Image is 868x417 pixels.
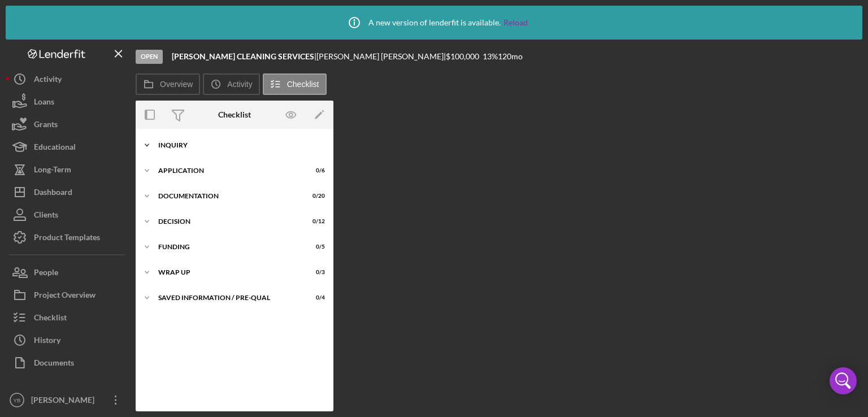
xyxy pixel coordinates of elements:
b: [PERSON_NAME] CLEANING SERVICES [172,51,314,61]
div: Product Templates [34,226,100,251]
div: Checklist [218,110,251,119]
div: [PERSON_NAME] [PERSON_NAME] | [316,52,446,61]
div: 0 / 5 [305,244,325,250]
span: $100,000 [446,51,479,61]
div: Open Intercom Messenger [830,367,857,394]
div: Loans [34,90,54,116]
button: Activity [6,68,130,90]
button: Checklist [263,73,327,95]
label: Overview [160,80,193,89]
button: Overview [136,73,200,95]
div: Funding [158,244,297,250]
div: People [34,261,58,286]
div: Open [136,50,163,64]
button: YB[PERSON_NAME] [6,389,130,411]
button: Project Overview [6,284,130,306]
div: [PERSON_NAME] [28,389,102,414]
div: Grants [34,113,58,138]
div: Checklist [34,306,67,332]
div: History [34,329,60,354]
div: Project Overview [34,284,96,309]
div: Documentation [158,193,297,199]
button: Educational [6,136,130,158]
div: Activity [34,68,62,93]
div: Wrap up [158,269,297,276]
div: 0 / 20 [305,193,325,199]
a: Reload [504,18,528,27]
button: Loans [6,90,130,113]
div: 0 / 3 [305,269,325,276]
div: 0 / 12 [305,218,325,225]
div: A new version of lenderfit is available. [340,8,528,37]
button: Product Templates [6,226,130,249]
div: 0 / 6 [305,167,325,174]
div: Dashboard [34,181,72,206]
button: Activity [203,73,259,95]
div: Saved Information / Pre-Qual [158,294,297,301]
button: Grants [6,113,130,136]
div: Decision [158,218,297,225]
label: Activity [227,80,252,89]
button: Dashboard [6,181,130,203]
div: 120 mo [498,52,523,61]
div: Long-Term [34,158,71,184]
div: Educational [34,136,76,161]
button: People [6,261,130,284]
button: Checklist [6,306,130,329]
button: Clients [6,203,130,226]
button: History [6,329,130,351]
div: 13 % [483,52,498,61]
div: Inquiry [158,142,319,149]
label: Checklist [287,80,319,89]
div: Application [158,167,297,174]
button: Long-Term [6,158,130,181]
text: YB [14,397,21,403]
div: | [172,52,316,61]
div: Clients [34,203,58,229]
button: Documents [6,351,130,374]
div: Documents [34,351,74,377]
div: 0 / 4 [305,294,325,301]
